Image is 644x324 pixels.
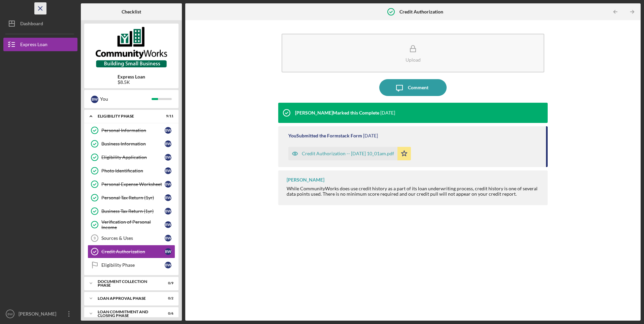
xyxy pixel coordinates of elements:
button: Express Loan [3,38,77,51]
div: Photo Identification [101,168,165,173]
div: Loan Approval Phase [98,296,157,300]
div: You [100,93,152,105]
a: Credit AuthorizationBW [88,245,175,258]
div: Personal Tax Return (1yr) [101,195,165,200]
div: Dashboard [20,17,43,32]
div: [PERSON_NAME] [287,177,324,183]
button: Upload [282,34,544,72]
div: Verification of Personal Income [101,219,165,230]
a: Personal Tax Return (1yr)BW [88,191,175,204]
div: You Submitted the Formstack Form [288,133,362,138]
time: 2025-09-12 14:01 [363,133,378,138]
div: B W [165,235,171,241]
div: While CommunityWorks does use credit history as a part of its loan underwriting process, credit h... [287,186,541,197]
div: B W [165,167,171,174]
a: Verification of Personal IncomeBW [88,218,175,231]
div: Personal Information [101,128,165,133]
div: Express Loan [20,38,47,53]
div: B W [165,262,171,268]
div: B W [165,127,171,134]
b: Checklist [122,9,141,14]
b: Credit Authorization [399,9,443,14]
div: B W [165,140,171,147]
div: B W [91,96,98,103]
a: Photo IdentificationBW [88,164,175,177]
div: Upload [406,57,421,62]
div: Comment [408,79,428,96]
div: Eligibility Phase [98,114,157,118]
div: Loan Commitment and Closing Phase [98,310,157,318]
div: 0 / 9 [161,281,173,285]
div: 0 / 2 [161,296,173,300]
div: Sources & Uses [101,235,165,241]
div: Business Tax Return (1yr) [101,208,165,214]
div: Eligibility Phase [101,262,165,268]
div: Eligibility Application [101,155,165,160]
button: Credit Authorization -- [DATE] 10_01am.pdf [288,147,411,160]
a: Business InformationBW [88,137,175,151]
a: Personal Expense WorksheetBW [88,177,175,191]
time: 2025-09-15 20:18 [380,110,395,116]
b: Express Loan [118,74,145,79]
tspan: 9 [94,236,96,240]
button: Comment [379,79,447,96]
text: BW [7,312,13,316]
img: Product logo [84,27,179,67]
div: [PERSON_NAME] Marked this Complete [295,110,379,116]
a: Eligibility ApplicationBW [88,151,175,164]
button: Dashboard [3,17,77,30]
div: Document Collection Phase [98,280,157,287]
button: BW[PERSON_NAME] [3,307,77,321]
a: 9Sources & UsesBW [88,231,175,245]
div: $8.5K [118,79,145,85]
div: 9 / 11 [161,114,173,118]
div: B W [165,208,171,215]
div: Personal Expense Worksheet [101,182,165,187]
a: Personal InformationBW [88,124,175,137]
div: Credit Authorization [101,249,165,254]
a: Business Tax Return (1yr)BW [88,204,175,218]
div: B W [165,221,171,228]
div: B W [165,154,171,161]
div: Business Information [101,141,165,147]
div: B W [165,181,171,188]
a: Eligibility PhaseBW [88,258,175,272]
div: [PERSON_NAME] [17,307,61,322]
div: B W [165,194,171,201]
div: B W [165,248,171,255]
div: 0 / 6 [161,312,173,316]
div: Credit Authorization -- [DATE] 10_01am.pdf [302,151,394,156]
